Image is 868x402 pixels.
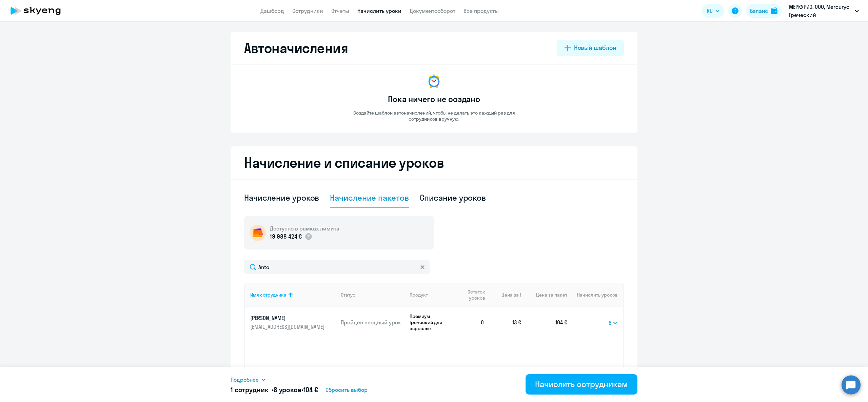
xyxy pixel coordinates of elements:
p: Пройден вводный урок [341,319,405,326]
th: Цена за пакет [521,283,567,307]
p: Премиум Греческий для взрослых [410,313,455,331]
div: Продукт [410,292,428,298]
a: [PERSON_NAME][EMAIL_ADDRESS][DOMAIN_NAME] [250,314,335,330]
input: Поиск по имени, email, продукту или статусу [244,260,430,274]
button: Балансbalance [746,4,782,18]
a: Отчеты [331,7,349,14]
span: 104 € [303,385,318,394]
span: Подробнее [231,376,259,384]
p: [EMAIL_ADDRESS][DOMAIN_NAME] [250,323,326,330]
div: Имя сотрудника [250,292,335,298]
img: wallet-circle.png [250,225,266,241]
p: МЕРКУРИО, ООО, Mercuryo Греческий [789,3,852,19]
button: Начислить сотрудникам [526,374,637,395]
h2: Начисление и списание уроков [244,155,624,171]
button: МЕРКУРИО, ООО, Mercuryo Греческий [786,3,862,19]
img: balance [771,7,777,14]
div: Статус [341,292,355,298]
a: Сотрудники [292,7,323,14]
div: Начисление пакетов [330,192,409,203]
span: 8 уроков [274,385,301,394]
td: 0 [455,307,490,338]
th: Цена за 1 [490,283,521,307]
td: 104 € [521,307,567,338]
div: Баланс [750,7,768,15]
th: Начислить уроков [567,283,623,307]
a: Дашборд [260,7,284,14]
span: Остаток уроков [461,289,485,301]
span: RU [707,7,713,15]
a: Начислить уроки [357,7,401,14]
p: 19 988 424 € [270,232,302,241]
div: Статус [341,292,405,298]
div: Имя сотрудника [250,292,287,298]
span: Сбросить выбор [325,386,368,394]
div: Новый шаблон [574,43,616,52]
div: Остаток уроков [461,289,490,301]
a: Документооборот [410,7,455,14]
div: Начислить сотрудникам [535,379,628,389]
div: Начисление уроков [244,192,319,203]
a: Все продукты [463,7,499,14]
p: Создайте шаблон автоначислений, чтобы не делать это каждый раз для сотрудников вручную. [339,110,529,122]
h5: 1 сотрудник • • [231,385,318,395]
h5: Доступно в рамках лимита [270,225,339,232]
button: Новый шаблон [557,40,624,56]
td: 13 € [490,307,521,338]
p: [PERSON_NAME] [250,314,326,322]
button: RU [702,4,724,18]
div: Продукт [410,292,455,298]
div: Списание уроков [420,192,486,203]
h3: Пока ничего не создано [388,94,480,104]
img: no-data [426,73,442,89]
h2: Автоначисления [244,40,348,56]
